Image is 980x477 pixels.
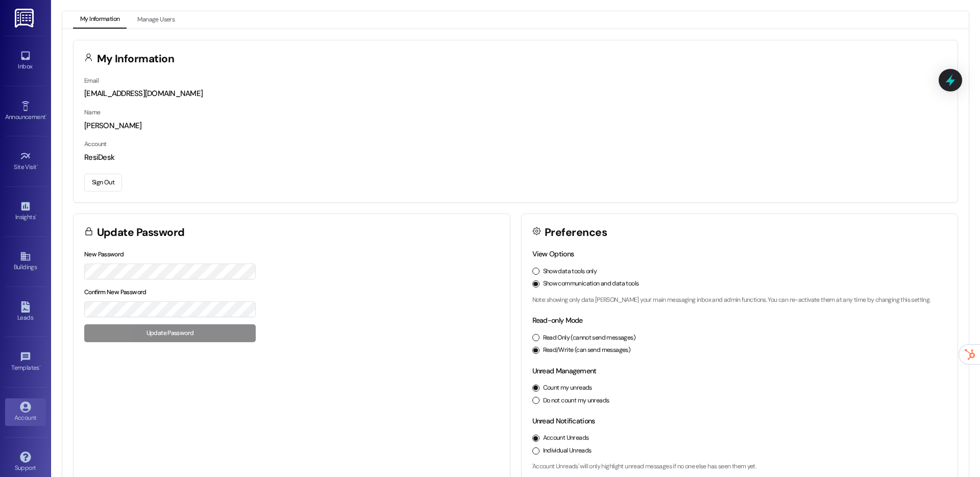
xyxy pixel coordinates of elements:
span: • [39,363,41,370]
img: ResiDesk Logo [15,9,36,28]
label: Unread Management [532,366,597,375]
span: • [37,162,38,169]
button: Manage Users [130,11,182,29]
label: Unread Notifications [532,416,595,425]
a: Inbox [5,47,46,75]
a: Account [5,398,46,426]
span: • [45,112,47,119]
p: 'Account Unreads' will only highlight unread messages if no one else has seen them yet. [532,462,947,471]
label: New Password [84,250,124,258]
label: Do not count my unreads [543,396,609,406]
label: Account Unreads [543,434,589,443]
a: Site Visit • [5,148,46,175]
a: Templates • [5,348,46,376]
label: Confirm New Password [84,288,146,296]
button: My Information [73,11,127,29]
a: Insights • [5,198,46,225]
div: [PERSON_NAME] [84,121,947,131]
a: Support [5,448,46,476]
label: Account [84,140,107,148]
label: Read/Write (can send messages) [543,346,631,355]
label: Individual Unreads [543,446,592,456]
label: Count my unreads [543,384,592,393]
a: Buildings [5,248,46,275]
label: Read Only (cannot send messages) [543,333,635,343]
h3: Update Password [97,227,185,238]
label: Show data tools only [543,267,597,276]
h3: My Information [97,54,175,64]
div: [EMAIL_ADDRESS][DOMAIN_NAME] [84,88,947,99]
label: Show communication and data tools [543,279,639,289]
span: • [35,212,37,219]
p: Note: showing only data [PERSON_NAME] your main messaging inbox and admin functions. You can re-a... [532,296,947,305]
button: Sign Out [84,174,122,192]
label: Email [84,77,99,85]
label: Name [84,108,101,116]
label: View Options [532,249,574,258]
h3: Preferences [545,227,607,238]
div: ResiDesk [84,152,947,163]
a: Leads [5,298,46,326]
label: Read-only Mode [532,316,583,325]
